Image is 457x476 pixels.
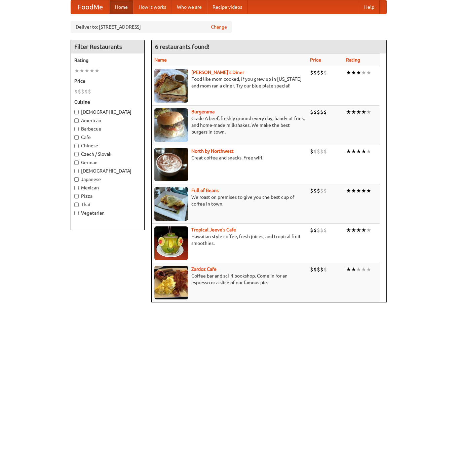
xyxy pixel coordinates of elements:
[84,67,89,74] li: ★
[74,151,141,157] label: Czech / Slovak
[320,69,323,76] li: $
[320,226,323,234] li: $
[154,148,188,181] img: north.jpg
[74,118,79,123] input: American
[74,193,141,199] label: Pizza
[313,108,317,116] li: $
[74,169,79,173] input: [DEMOGRAPHIC_DATA]
[154,187,188,221] img: beans.jpg
[154,226,188,260] img: jeeves.jpg
[79,67,84,74] li: ★
[351,108,356,116] li: ★
[74,99,141,105] h5: Cuisine
[313,187,317,194] li: $
[74,134,141,141] label: Cafe
[366,69,371,76] li: ★
[361,108,366,116] li: ★
[191,266,217,272] b: Zardoz Cafe
[346,187,351,194] li: ★
[361,226,366,234] li: ★
[323,108,327,116] li: $
[74,186,79,190] input: Mexican
[310,187,313,194] li: $
[351,187,356,194] li: ★
[317,108,320,116] li: $
[74,144,79,148] input: Chinese
[74,160,79,165] input: German
[154,194,305,207] p: We roast on premises to give you the best cup of coffee in town.
[351,266,356,273] li: ★
[154,233,305,247] p: Hawaiian style coffee, fresh juices, and tropical fruit smoothies.
[74,110,79,114] input: [DEMOGRAPHIC_DATA]
[356,108,361,116] li: ★
[74,127,79,131] input: Barbecue
[346,108,351,116] li: ★
[74,67,79,74] li: ★
[155,43,210,50] ng-pluralize: 6 restaurants found!
[154,69,188,103] img: sallys.jpg
[154,108,188,142] img: burgerama.jpg
[78,88,81,95] li: $
[366,266,371,273] li: ★
[313,148,317,155] li: $
[310,108,313,116] li: $
[81,88,84,95] li: $
[346,69,351,76] li: ★
[310,148,313,155] li: $
[74,159,141,166] label: German
[346,57,360,63] a: Rating
[74,177,79,182] input: Japanese
[320,148,323,155] li: $
[366,108,371,116] li: ★
[191,188,219,193] a: Full of Beans
[191,70,244,75] a: [PERSON_NAME]'s Diner
[320,187,323,194] li: $
[191,227,236,232] a: Tropical Jeeve's Cafe
[110,0,133,14] a: Home
[71,0,110,14] a: FoodMe
[133,0,172,14] a: How it works
[191,109,215,114] a: Burgerama
[74,203,79,207] input: Thai
[191,148,234,154] a: North by Northwest
[84,88,88,95] li: $
[154,272,305,286] p: Coffee bar and sci-fi bookshop. Come in for an espresso or a slice of our famous pie.
[356,69,361,76] li: ★
[74,117,141,124] label: American
[74,184,141,191] label: Mexican
[323,187,327,194] li: $
[310,266,313,273] li: $
[154,115,305,135] p: Grade A beef, freshly ground every day, hand-cut fries, and home-made milkshakes. We make the bes...
[154,266,188,299] img: zardoz.jpg
[317,266,320,273] li: $
[88,88,91,95] li: $
[310,226,313,234] li: $
[74,109,141,115] label: [DEMOGRAPHIC_DATA]
[310,57,321,63] a: Price
[89,67,94,74] li: ★
[74,176,141,183] label: Japanese
[346,148,351,155] li: ★
[323,266,327,273] li: $
[359,0,380,14] a: Help
[323,69,327,76] li: $
[74,194,79,198] input: Pizza
[323,226,327,234] li: $
[320,108,323,116] li: $
[74,88,78,95] li: $
[74,168,141,174] label: [DEMOGRAPHIC_DATA]
[366,226,371,234] li: ★
[351,148,356,155] li: ★
[71,21,232,33] div: Deliver to: [STREET_ADDRESS]
[74,57,141,64] h5: Rating
[323,148,327,155] li: $
[74,125,141,132] label: Barbecue
[351,226,356,234] li: ★
[74,142,141,149] label: Chinese
[346,266,351,273] li: ★
[74,211,79,215] input: Vegetarian
[356,266,361,273] li: ★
